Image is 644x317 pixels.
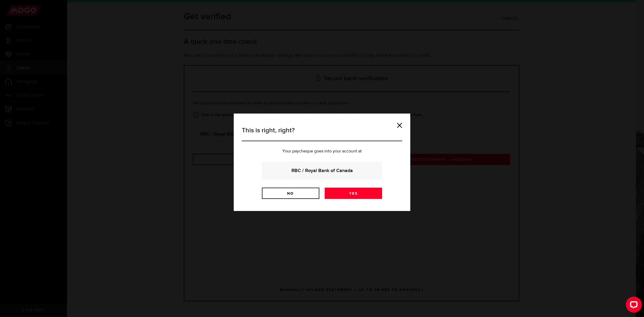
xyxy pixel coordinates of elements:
iframe: LiveChat chat widget [621,294,644,317]
a: No [262,188,319,199]
h3: This is right, right? [242,126,402,141]
a: Yes [325,188,382,199]
strong: RBC / Royal Bank of Canada [269,167,375,174]
p: Your paycheque goes into your account at [242,149,402,154]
